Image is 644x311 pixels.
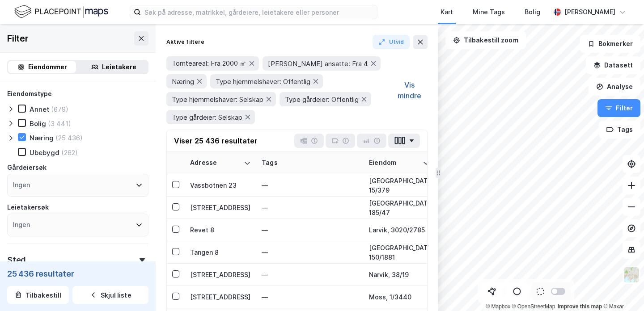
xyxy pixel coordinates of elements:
div: (25 436) [55,134,83,142]
div: Narvik, 38/19 [369,270,430,279]
div: Tags [262,159,358,167]
span: Næring [172,77,194,86]
div: Leietakere [102,62,136,72]
img: Z [623,266,640,283]
div: — [262,290,358,304]
div: 25 436 resultater [7,268,148,279]
div: Eiendomstype [7,88,52,99]
button: Tilbakestill zoom [445,31,526,49]
iframe: Chat Widget [599,268,644,311]
button: Analyse [589,78,640,96]
img: logo.f888ab2527a4732fd821a326f86c7f29.svg [14,4,108,20]
span: Type gårdeier: Offentlig [285,95,359,104]
span: Tomteareal: Fra 2000 ㎡ [172,59,246,68]
button: Utvid [373,35,410,49]
div: Moss, 1/3440 [369,292,430,302]
div: Adresse [190,159,240,167]
button: Datasett [586,56,640,74]
div: — [262,201,358,215]
div: Ubebygd [30,148,59,157]
div: Tangen 8 [190,248,251,257]
a: Improve this map [558,303,602,310]
div: [STREET_ADDRESS] [190,203,251,212]
div: Filter [7,31,29,46]
div: Næring [30,134,54,142]
button: Bokmerker [580,35,640,53]
div: — [262,245,358,260]
div: Gårdeiersøk [7,162,47,173]
div: Bolig [525,7,540,17]
div: Larvik, 3020/2785 [369,225,430,235]
div: [GEOGRAPHIC_DATA], 15/379 [369,176,430,195]
div: [STREET_ADDRESS] [190,270,251,279]
input: Søk på adresse, matrikkel, gårdeiere, leietakere eller personer [141,5,377,19]
div: Aktive filtere [166,38,204,46]
div: — [262,223,358,237]
div: (679) [51,105,68,113]
div: Viser 25 436 resultater [174,135,258,146]
div: — [262,268,358,282]
div: Eiendommer [28,62,67,72]
div: Ingen [13,219,30,230]
div: — [262,178,358,193]
span: Type hjemmelshaver: Selskap [172,95,263,104]
div: Vassbotnen 23 [190,181,251,190]
div: Sted [7,255,26,265]
div: Revet 8 [190,225,251,235]
div: Bolig [30,119,46,128]
button: Tilbakestill [7,286,69,304]
span: Type hjemmelshaver: Offentlig [216,77,310,86]
div: [STREET_ADDRESS] [190,292,251,302]
div: (3 441) [48,119,71,128]
div: Ingen [13,180,30,190]
div: Kart [441,7,453,17]
button: Vis mindre [391,56,428,124]
span: Type gårdeier: Selskap [172,113,242,122]
div: [GEOGRAPHIC_DATA], 150/1881 [369,243,430,262]
button: Filter [597,99,640,117]
div: Eiendom [369,159,419,167]
div: Mine Tags [473,7,505,17]
div: Annet [30,105,49,113]
button: Skjul liste [72,286,148,304]
div: Leietakersøk [7,202,49,213]
a: OpenStreetMap [512,303,555,310]
button: Tags [599,121,640,139]
div: (262) [61,148,78,157]
div: [PERSON_NAME] [564,7,615,17]
a: Mapbox [486,303,510,310]
span: [PERSON_NAME] ansatte: Fra 4 [268,59,368,68]
div: [GEOGRAPHIC_DATA], 185/47 [369,198,430,217]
